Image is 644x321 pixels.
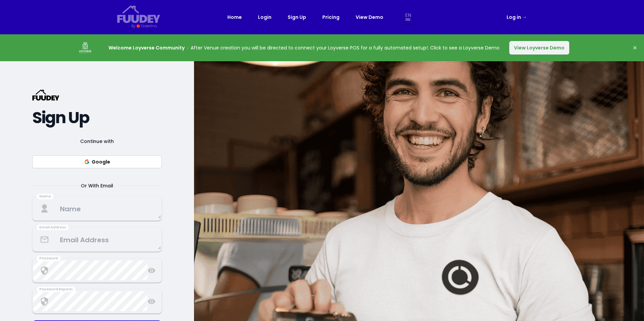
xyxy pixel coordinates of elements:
[356,13,383,21] a: View Demo
[32,112,162,124] h2: Sign Up
[32,155,162,168] button: Google
[258,13,271,21] a: Login
[509,41,569,55] button: View Loyverse Demo
[522,14,527,21] span: →
[32,90,59,101] svg: {/* Added fill="currentColor" here */} {/* This rectangle defines the background. Its explicit fi...
[141,23,157,29] div: Orderlina
[507,13,527,21] a: Log in
[288,13,306,21] a: Sign Up
[37,225,69,230] div: Email Address
[72,137,122,145] span: Continue with
[131,23,135,29] div: By
[37,287,75,292] div: Password Repeat
[73,182,121,190] span: Or With Email
[117,5,160,23] svg: {/* Added fill="currentColor" here */} {/* This rectangle defines the background. Its explicit fi...
[227,13,242,21] a: Home
[322,13,340,21] a: Pricing
[108,44,500,52] p: After Venue creation you will be directed to connect your Loyverse POS for a fully automated setu...
[37,256,61,261] div: Password
[108,44,185,51] strong: Welcome Loyverse Community
[37,194,54,199] div: Name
